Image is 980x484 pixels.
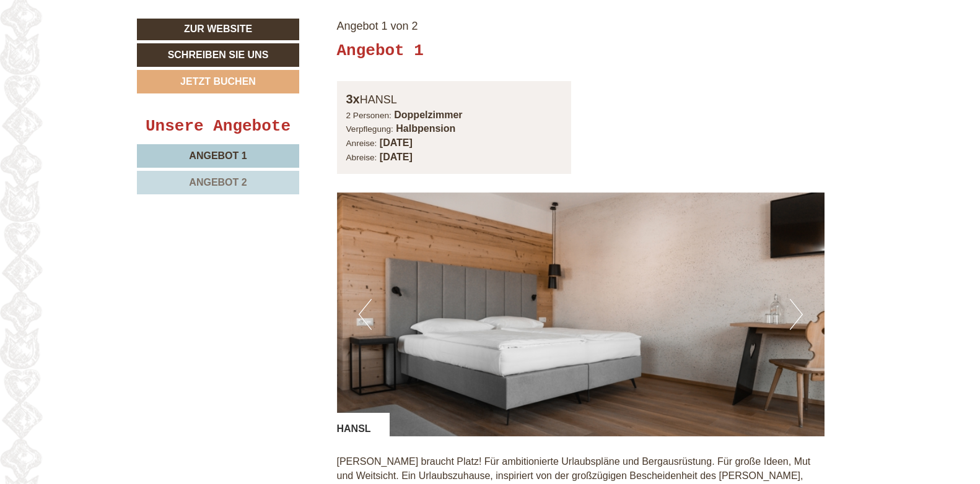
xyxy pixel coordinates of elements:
a: Zur Website [137,19,299,40]
b: Halbpension [396,123,455,134]
a: Jetzt buchen [137,70,299,93]
button: Next [790,299,803,330]
small: Abreise: [346,153,377,162]
b: Doppelzimmer [394,110,462,120]
span: Angebot 1 [189,150,247,161]
div: HANSL [337,413,390,436]
b: 3x [346,92,360,106]
small: Anreise: [346,139,377,148]
b: [DATE] [380,152,413,162]
a: Schreiben Sie uns [137,43,299,67]
b: [DATE] [380,137,413,148]
div: Hotel Gasthof Jochele [19,35,198,45]
div: Angebot 1 [337,40,424,63]
button: Previous [359,299,372,330]
div: Unsere Angebote [137,115,299,138]
small: 21:01 [19,59,198,68]
img: image [337,192,825,436]
button: Senden [407,324,487,348]
div: [DATE] [221,9,266,30]
small: 2 Personen: [346,111,392,120]
span: Angebot 2 [189,177,247,188]
div: HANSL [346,90,562,108]
span: Angebot 1 von 2 [337,20,418,32]
div: Guten Tag, wie können wir Ihnen helfen? [9,33,204,71]
small: Verpflegung: [346,124,393,134]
